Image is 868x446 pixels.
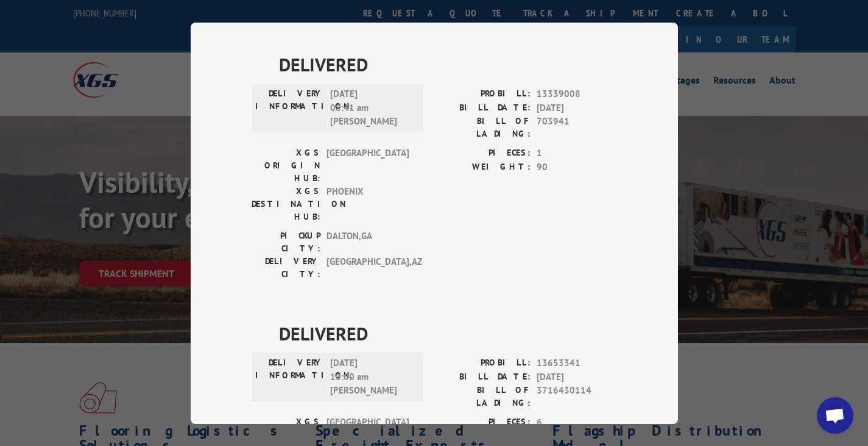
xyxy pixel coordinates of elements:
[255,356,324,398] label: DELIVERY INFORMATION:
[537,356,617,370] span: 13653341
[537,101,617,115] span: [DATE]
[537,415,617,430] span: 6
[537,160,617,174] span: 90
[434,101,531,115] label: BILL DATE:
[326,146,409,185] span: [GEOGRAPHIC_DATA]
[252,146,320,185] label: XGS ORIGIN HUB:
[330,87,412,129] span: [DATE] 08:41 am [PERSON_NAME]
[279,320,617,347] span: DELIVERED
[279,51,617,78] span: DELIVERED
[434,356,531,370] label: PROBILL:
[537,87,617,101] span: 13339008
[434,115,531,140] label: BILL OF LADING:
[326,255,409,281] span: [GEOGRAPHIC_DATA] , AZ
[252,185,320,223] label: XGS DESTINATION HUB:
[326,185,409,223] span: PHOENIX
[252,255,320,281] label: DELIVERY CITY:
[330,356,412,398] span: [DATE] 10:00 am [PERSON_NAME]
[326,229,409,255] span: DALTON , GA
[817,397,853,434] div: Open chat
[434,146,531,160] label: PIECES:
[537,115,617,140] span: 703941
[434,160,531,174] label: WEIGHT:
[537,384,617,409] span: 3716430114
[252,229,320,255] label: PICKUP CITY:
[537,370,617,384] span: [DATE]
[434,370,531,384] label: BILL DATE:
[434,87,531,101] label: PROBILL:
[537,146,617,160] span: 1
[434,415,531,430] label: PIECES:
[434,384,531,409] label: BILL OF LADING:
[255,87,324,129] label: DELIVERY INFORMATION:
